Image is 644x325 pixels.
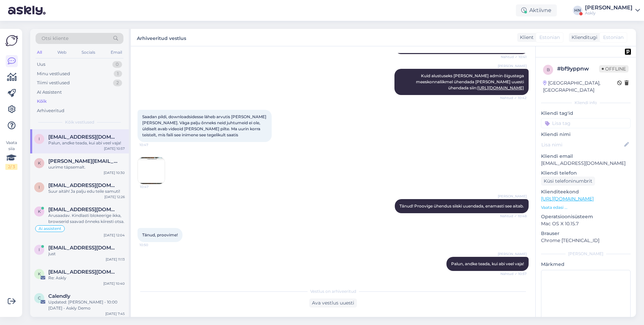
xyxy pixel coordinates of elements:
[37,98,47,105] div: Kõik
[498,194,527,199] span: [PERSON_NAME]
[500,95,527,100] span: Nähtud ✓ 10:42
[114,71,122,77] div: 1
[48,213,125,225] div: Arusaadav. Kindlasti blokeerige ikka, browserid saavad õnneks kiiresti otsa.
[48,140,125,146] div: Palun, andke teada, kui abi veel vaja!
[48,188,125,194] div: Suur aitäh! Ja palju edu teile samuti!
[56,48,68,57] div: Web
[500,271,527,276] span: Nähtud ✓ 10:57
[80,48,97,57] div: Socials
[37,89,62,96] div: AI Assistent
[5,164,17,170] div: 2 / 3
[103,281,125,286] div: [DATE] 10:40
[541,110,631,117] p: Kliendi tag'id
[109,48,123,57] div: Email
[48,251,125,257] div: just
[477,85,524,90] a: [URL][DOMAIN_NAME]
[541,131,631,138] p: Kliendi nimi
[137,33,186,42] label: Arhiveeritud vestlus
[541,170,631,177] p: Kliendi telefon
[48,164,125,170] div: uurime täpsemalt.
[543,80,617,94] div: [GEOGRAPHIC_DATA], [GEOGRAPHIC_DATA]
[541,237,631,244] p: Chrome [TECHNICAL_ID]
[573,6,582,15] div: HN
[39,136,40,141] span: i
[37,71,70,77] div: Minu vestlused
[399,203,524,208] span: Tänud! Proovige ühendus siiski uuendada, enamasti see aitab.
[603,34,624,41] span: Estonian
[48,182,118,188] span: info@teddystudio.ee
[416,73,525,90] span: Kuid alustuseks [PERSON_NAME] admin õigustega meeskonnaliikmel ühendada [PERSON_NAME] uuesti ühen...
[142,114,267,137] span: Saadan pildi, downloadsidesse läheb arvutis [PERSON_NAME] [PERSON_NAME]. Väga palju õnneks neid j...
[541,251,631,257] div: [PERSON_NAME]
[516,4,557,16] div: Aktiivne
[585,5,640,16] a: [PERSON_NAME]Askly
[39,227,61,231] span: Ai assistent
[541,118,631,128] input: Lisa tag
[585,5,633,10] div: [PERSON_NAME]
[625,49,631,55] img: pd
[113,80,122,86] div: 2
[517,34,534,41] div: Klient
[38,160,41,166] span: k
[541,188,631,195] p: Klienditeekond
[569,34,597,41] div: Klienditugi
[105,311,125,316] div: [DATE] 7:45
[104,146,125,151] div: [DATE] 10:57
[48,158,118,164] span: kristiina.laur@eestiloto.ee
[557,65,599,73] div: # bf9yppnw
[539,34,560,41] span: Estonian
[138,157,165,184] img: Attachment
[541,100,631,106] div: Kliendi info
[500,214,527,219] span: Nähtud ✓ 10:48
[547,67,550,72] span: b
[541,261,631,268] p: Märkmed
[37,61,45,68] div: Uus
[501,54,527,59] span: Nähtud ✓ 10:41
[48,245,118,251] span: info@kulmavares.ee
[585,10,633,16] div: Askly
[140,142,165,147] span: 10:47
[38,271,41,276] span: k
[37,80,70,86] div: Tiimi vestlused
[310,288,356,294] span: Vestlus on arhiveeritud
[541,204,631,211] p: Vaata edasi ...
[48,269,118,275] span: kersti@jone.ee
[498,63,527,68] span: [PERSON_NAME]
[451,261,524,266] span: Palun, andke teada, kui abi veel vaja!
[541,196,594,202] a: [URL][DOMAIN_NAME]
[48,134,118,140] span: info@mybreden.com
[541,177,595,186] div: Küsi telefoninumbrit
[48,299,125,311] div: Updated: [PERSON_NAME] - 10:00 [DATE] - Askly Demo
[140,242,165,247] span: 10:50
[37,107,64,114] div: Arhiveeritud
[48,206,118,213] span: kai@lambertseesti.ee
[106,257,125,262] div: [DATE] 11:13
[39,247,40,252] span: i
[5,34,18,47] img: Askly Logo
[541,160,631,167] p: [EMAIL_ADDRESS][DOMAIN_NAME]
[541,213,631,220] p: Operatsioonisüsteem
[38,209,41,214] span: k
[42,35,68,42] span: Otsi kliente
[36,48,43,57] div: All
[38,295,41,300] span: C
[65,119,94,125] span: Kõik vestlused
[541,153,631,160] p: Kliendi email
[309,298,357,308] div: Ava vestlus uuesti
[48,293,70,299] span: Calendly
[142,232,178,237] span: Tänud, proovime!
[140,184,165,189] span: 10:47
[112,61,122,68] div: 0
[104,170,125,175] div: [DATE] 10:30
[541,220,631,227] p: Mac OS X 10.15.7
[599,65,629,73] span: Offline
[5,140,17,170] div: Vaata siia
[39,185,40,190] span: i
[541,230,631,237] p: Brauser
[104,233,125,238] div: [DATE] 12:04
[48,275,125,281] div: Re: Askly
[541,141,623,148] input: Lisa nimi
[498,251,527,257] span: [PERSON_NAME]
[104,194,125,199] div: [DATE] 12:26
